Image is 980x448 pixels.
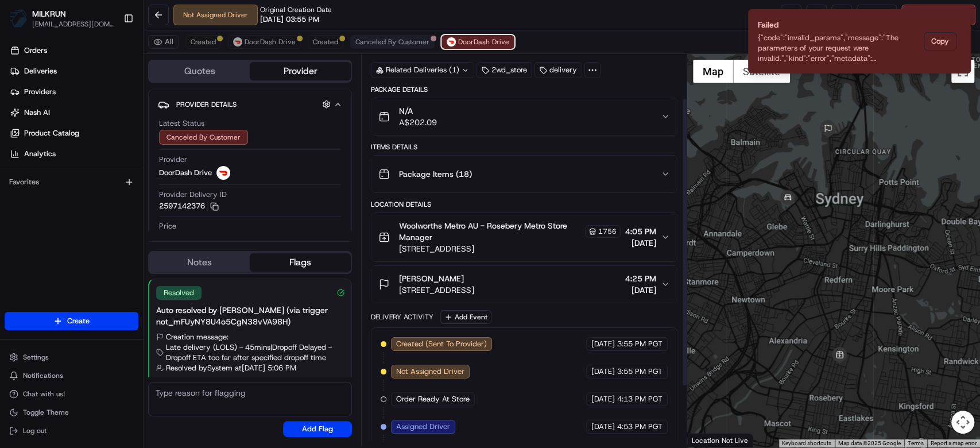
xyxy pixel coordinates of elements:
div: Resolved [156,286,202,300]
a: Deliveries [5,62,143,80]
div: {"code":"invalid_params","message":"The parameters of your request were invalid.","kind":"error",... [758,33,919,64]
button: Add Flag [283,421,352,437]
button: Copy [924,32,956,51]
span: Settings [23,353,49,362]
div: Related Deliveries (1) [371,62,474,78]
span: Price [159,221,176,231]
span: Assigned Driver [396,422,450,432]
span: Deliveries [24,66,57,76]
span: Map data ©2025 Google [838,440,901,446]
span: 4:05 PM [625,226,656,237]
button: Keyboard shortcuts [782,439,831,447]
span: DoorDash Drive [245,37,296,47]
span: DoorDash Drive [458,37,509,47]
span: Orders [24,45,47,56]
img: doordash_logo_v2.png [216,166,230,180]
button: Log out [5,423,138,439]
a: Nash AI [5,103,143,122]
span: Chat with us! [23,389,65,399]
div: Auto resolved by [PERSON_NAME] (via trigger not_mFUyNY8U4o5CgN38vVA98H) [156,304,344,327]
span: at [DATE] 5:06 PM [235,363,296,373]
div: Package Details [371,85,677,94]
button: Notifications [5,368,138,384]
span: Package Items ( 18 ) [399,168,472,180]
span: Not Assigned Driver [396,366,464,377]
button: Show street map [693,60,733,83]
span: [DATE] [591,366,615,377]
button: DoorDash Drive [441,35,514,49]
a: Terms (opens in new tab) [908,440,924,446]
span: Created [191,37,216,47]
span: [STREET_ADDRESS] [399,243,621,254]
img: doordash_logo_v2.png [447,37,456,47]
button: Flags [250,253,350,272]
span: [DATE] [591,394,615,404]
button: All [148,35,179,49]
button: Map camera controls [951,411,974,434]
span: 3:55 PM PGT [617,339,663,349]
button: Create [5,312,138,330]
button: Package Items (18) [371,156,677,192]
img: MILKRUN [9,9,28,28]
span: 4:53 PM PGT [617,422,663,432]
button: [EMAIL_ADDRESS][DOMAIN_NAME] [32,20,114,29]
span: Late delivery (LOLS) - 45mins | Dropoff Delayed - Dropoff ETA too far after specified dropoff time [166,342,344,363]
button: Show satellite imagery [733,60,790,83]
span: 3:55 PM PGT [617,366,663,377]
span: Notifications [23,371,63,380]
a: Product Catalog [5,124,143,142]
span: DoorDash Drive [159,168,212,178]
span: 1756 [598,227,617,236]
span: Latest Status [159,118,204,129]
span: [DATE] [591,339,615,349]
span: A$202.09 [399,117,437,128]
span: Order Ready At Store [396,394,470,404]
span: Woolworths Metro AU - Rosebery Metro Store Manager [399,220,583,243]
span: Analytics [24,149,56,159]
button: DoorDash Drive [228,35,301,49]
button: Created [185,35,221,49]
span: Resolved by System [166,363,233,373]
button: Settings [5,349,138,365]
span: Original Creation Date [260,5,332,14]
span: Nash AI [24,107,50,118]
img: Google [690,432,728,447]
a: Providers [5,83,143,101]
span: Product Catalog [24,128,79,138]
span: N/A [399,105,437,117]
a: Analytics [5,145,143,163]
button: Quotes [149,62,250,80]
span: Log out [23,426,47,435]
button: Provider [250,62,350,80]
div: Location Details [371,200,677,209]
button: Canceled By Customer [350,35,435,49]
span: Provider [159,155,187,165]
span: Create [67,316,90,326]
span: Created (Sent To Provider) [396,339,487,349]
button: Provider Details [158,95,342,114]
button: MILKRUN [32,8,66,20]
button: Created [308,35,343,49]
div: delivery [534,62,582,78]
span: [PERSON_NAME] [399,273,464,284]
span: [DATE] [625,237,656,249]
a: Report a map error [931,440,977,446]
button: Chat with us! [5,386,138,402]
button: Notes [149,253,250,272]
span: Created [313,37,338,47]
span: Canceled By Customer [355,37,429,47]
span: Toggle Theme [23,408,69,417]
div: Location Not Live [687,433,753,447]
button: Woolworths Metro AU - Rosebery Metro Store Manager1756[STREET_ADDRESS]4:05 PM[DATE] [371,213,677,261]
span: [DATE] [591,422,615,432]
div: Failed [758,19,919,30]
a: Orders [5,41,143,60]
a: Open this area in Google Maps (opens a new window) [690,432,728,447]
span: Provider Details [176,100,237,109]
button: Toggle Theme [5,404,138,420]
button: 2597142376 [159,201,219,211]
button: MILKRUNMILKRUN[EMAIL_ADDRESS][DOMAIN_NAME] [5,5,119,32]
span: Providers [24,87,56,97]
